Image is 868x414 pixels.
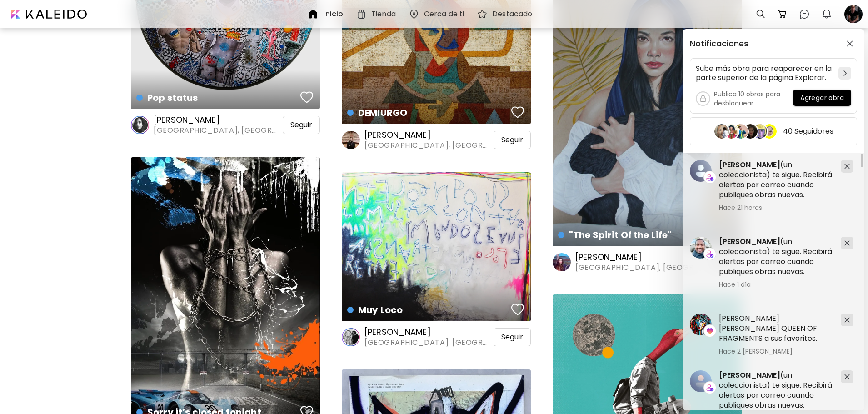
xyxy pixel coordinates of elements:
span: Hace 1 día [719,280,833,289]
button: closeButton [843,36,857,51]
h5: Notificaciones [690,39,748,48]
span: [PERSON_NAME] [719,160,780,170]
h5: Sube más obra para reaparecer en la parte superior de la página Explorar. [696,64,835,82]
span: Hace 21 horas [719,204,833,212]
h5: (un coleccionista) te sigue. Recibirá alertas por correo cuando publiques obras nuevas. [719,370,833,410]
a: Agregar obra [793,90,851,108]
h5: [PERSON_NAME] [PERSON_NAME] QUEEN OF FRAGMENTS a sus favoritos. [719,314,833,344]
h5: 40 Seguidores [783,127,833,136]
span: Agregar obra [800,93,844,103]
img: chevron [843,70,847,76]
button: Agregar obra [793,90,851,106]
span: [PERSON_NAME] [719,370,780,380]
h5: (un coleccionista) te sigue. Recibirá alertas por correo cuando publiques obras nuevas. [719,237,833,277]
h5: (un coleccionista) te sigue. Recibirá alertas por correo cuando publiques obras nuevas. [719,160,833,200]
span: [PERSON_NAME] [719,236,780,247]
span: Hace 2 [PERSON_NAME] [719,347,833,355]
img: closeButton [847,40,853,47]
h5: Publica 10 obras para desbloquear [714,90,793,108]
